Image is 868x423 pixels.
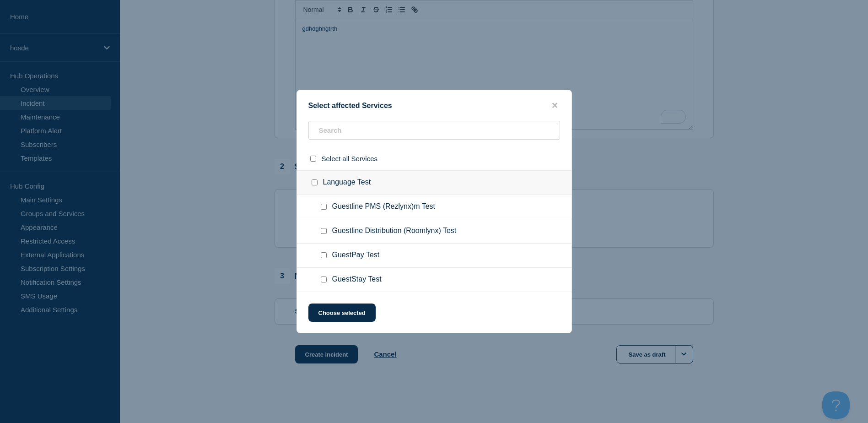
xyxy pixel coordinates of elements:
[312,179,318,185] input: Language Test checkbox
[332,251,380,260] span: GuestPay Test
[321,204,327,210] input: Guestline PMS (Rezlynx)m Test checkbox
[332,275,382,284] span: GuestStay Test
[308,121,560,140] input: Search
[321,277,327,282] input: GuestStay Test checkbox
[321,228,327,234] input: Guestline Distribution (Roomlynx) Test checkbox
[297,101,571,110] div: Select affected Services
[321,252,327,258] input: GuestPay Test checkbox
[308,304,376,322] button: Choose selected
[297,170,571,195] div: Language Test
[550,101,560,110] button: close button
[322,155,378,163] span: Select all Services
[332,202,436,211] span: Guestline PMS (Rezlynx)m Test
[332,227,457,236] span: Guestline Distribution (Roomlynx) Test
[310,156,316,162] input: select all checkbox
